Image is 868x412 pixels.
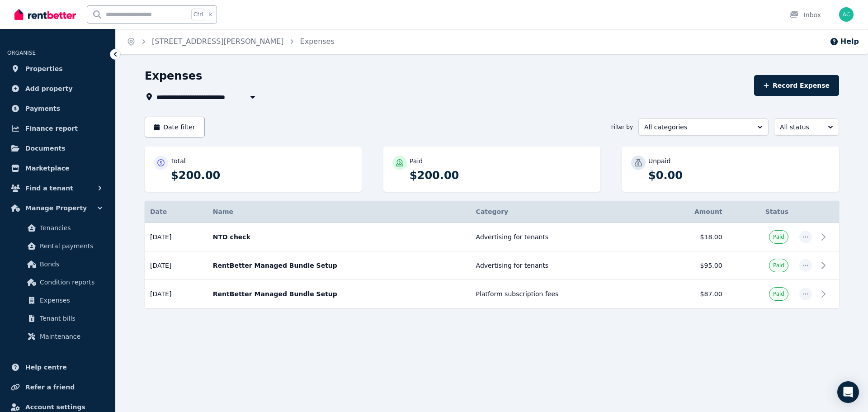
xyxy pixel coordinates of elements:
[652,280,728,308] td: $87.00
[7,139,108,157] a: Documents
[7,80,108,98] a: Add property
[754,75,839,96] button: Record Expense
[25,362,67,373] span: Help centre
[471,251,652,280] td: Advertising for tenants
[11,309,104,327] a: Tenant bills
[40,313,101,324] span: Tenant bills
[25,63,63,74] span: Properties
[171,156,186,166] p: Total
[611,123,633,131] span: Filter by
[839,7,854,22] img: Aaron Cotterill
[648,168,830,183] p: $0.00
[25,203,87,213] span: Manage Property
[171,168,353,183] p: $200.00
[152,37,284,46] a: [STREET_ADDRESS][PERSON_NAME]
[7,50,36,56] span: ORGANISE
[40,277,101,288] span: Condition reports
[837,381,859,403] div: Open Intercom Messenger
[7,119,108,137] a: Finance report
[191,9,205,20] span: Ctrl
[644,123,750,132] span: All categories
[471,223,652,251] td: Advertising for tenants
[830,36,859,47] button: Help
[213,232,465,242] p: NTD check
[40,259,101,270] span: Bonds
[25,123,78,134] span: Finance report
[300,37,335,46] a: Expenses
[648,156,670,166] p: Unpaid
[14,8,76,21] img: RentBetter
[25,103,60,114] span: Payments
[7,179,108,197] button: Find a tenant
[728,201,794,223] th: Status
[25,183,73,194] span: Find a tenant
[145,251,208,280] td: [DATE]
[213,289,465,298] p: RentBetter Managed Bundle Setup
[209,11,212,18] span: k
[145,69,202,83] h1: Expenses
[208,201,471,223] th: Name
[145,280,208,308] td: [DATE]
[11,273,104,291] a: Condition reports
[40,223,101,233] span: Tenancies
[789,10,821,19] div: Inbox
[638,118,769,136] button: All categories
[40,295,101,306] span: Expenses
[471,280,652,308] td: Platform subscription fees
[652,201,728,223] th: Amount
[773,233,784,241] span: Paid
[7,60,108,78] a: Properties
[7,159,108,177] a: Marketplace
[774,118,839,136] button: All status
[652,251,728,280] td: $95.00
[11,327,104,346] a: Maintenance
[773,290,784,298] span: Paid
[7,378,108,396] a: Refer a friend
[40,331,101,342] span: Maintenance
[7,99,108,118] a: Payments
[11,255,104,273] a: Bonds
[25,163,69,174] span: Marketplace
[11,237,104,255] a: Rental payments
[11,291,104,309] a: Expenses
[25,143,66,154] span: Documents
[40,241,101,251] span: Rental payments
[7,199,108,217] button: Manage Property
[652,223,728,251] td: $18.00
[145,117,205,137] button: Date filter
[410,168,591,183] p: $200.00
[25,83,73,94] span: Add property
[11,219,104,237] a: Tenancies
[25,382,75,393] span: Refer a friend
[471,201,652,223] th: Category
[145,223,208,251] td: [DATE]
[213,261,465,270] p: RentBetter Managed Bundle Setup
[145,201,208,223] th: Date
[116,29,345,54] nav: Breadcrumb
[7,358,108,376] a: Help centre
[410,156,423,166] p: Paid
[780,123,821,132] span: All status
[773,262,784,269] span: Paid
